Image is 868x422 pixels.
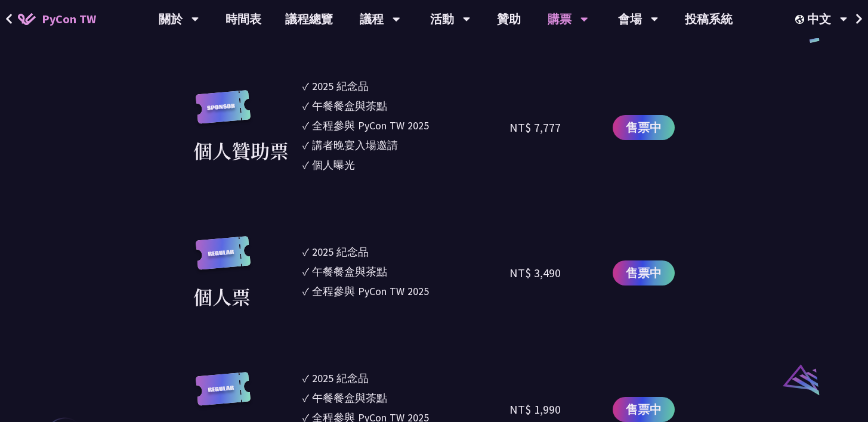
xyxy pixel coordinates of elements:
[302,283,509,299] li: ✓
[302,78,509,94] li: ✓
[193,282,251,311] div: 個人票
[613,260,675,286] a: 售票中
[626,264,662,282] span: 售票中
[193,236,253,282] img: regular.8f272d9.svg
[626,119,662,136] span: 售票中
[302,244,509,260] li: ✓
[312,98,387,114] div: 午餐餐盒與茶點
[18,13,36,25] img: Home icon of PyCon TW 2025
[509,119,561,136] div: NT$ 7,777
[302,137,509,153] li: ✓
[509,264,561,282] div: NT$ 3,490
[312,263,387,280] div: 午餐餐盒與茶點
[193,136,289,165] div: 個人贊助票
[312,157,355,173] div: 個人曝光
[312,137,398,153] div: 講者晚宴入場邀請
[302,370,509,386] li: ✓
[626,401,662,418] span: 售票中
[312,283,429,299] div: 全程參與 PyCon TW 2025
[302,157,509,173] li: ✓
[312,117,429,134] div: 全程參與 PyCon TW 2025
[509,401,561,418] div: NT$ 1,990
[302,98,509,114] li: ✓
[613,397,675,422] a: 售票中
[42,10,96,28] span: PyCon TW
[312,370,369,386] div: 2025 紀念品
[312,78,369,94] div: 2025 紀念品
[193,90,253,136] img: sponsor.43e6a3a.svg
[302,263,509,280] li: ✓
[312,244,369,260] div: 2025 紀念品
[302,390,509,406] li: ✓
[312,390,387,406] div: 午餐餐盒與茶點
[193,372,253,418] img: regular.8f272d9.svg
[795,15,807,24] img: Locale Icon
[613,115,675,140] a: 售票中
[302,117,509,134] li: ✓
[6,4,108,34] a: PyCon TW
